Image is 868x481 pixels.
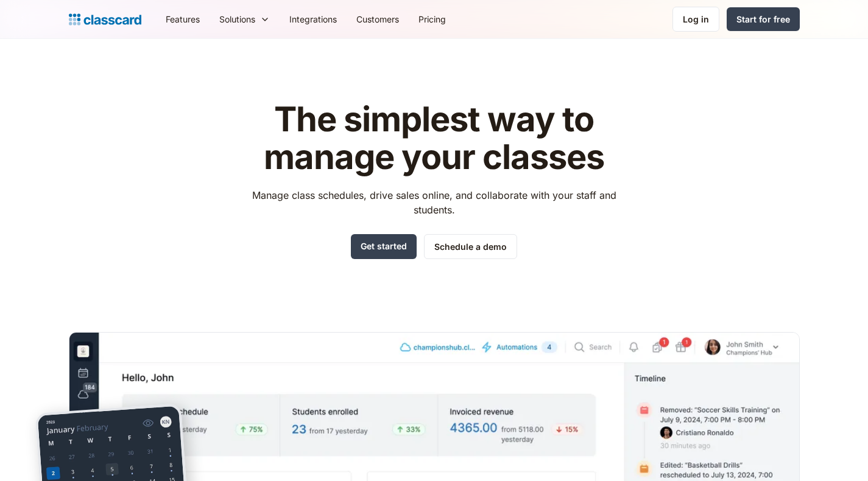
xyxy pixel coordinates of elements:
a: Get started [351,234,417,259]
a: Pricing [409,5,456,33]
a: Integrations [280,5,347,33]
a: Log in [672,7,719,32]
a: Schedule a demo [424,234,517,259]
a: Start for free [727,7,800,31]
p: Manage class schedules, drive sales online, and collaborate with your staff and students. [241,188,627,217]
h1: The simplest way to manage your classes [241,101,627,176]
a: Features [156,5,210,33]
div: Solutions [210,5,280,33]
div: Solutions [219,13,255,26]
a: Customers [347,5,409,33]
a: Logo [69,11,141,28]
div: Log in [683,13,709,26]
div: Start for free [736,13,790,26]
